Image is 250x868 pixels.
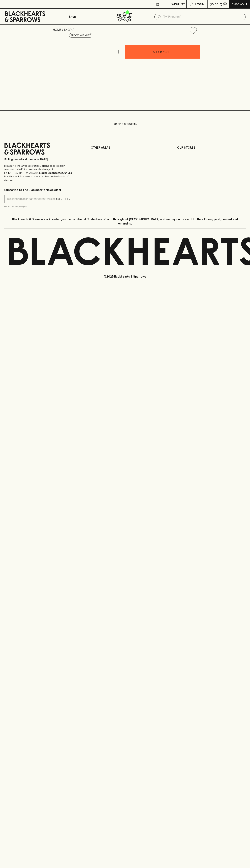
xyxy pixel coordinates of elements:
p: Login [195,2,204,6]
button: Shop [50,9,100,24]
strong: Liquor License #32064953 [39,171,72,174]
p: OTHER AREAS [91,145,159,150]
img: 37269.png [50,37,200,110]
p: Loading products... [4,122,246,126]
button: Add to wishlist [188,26,198,35]
p: ⠀ [50,2,53,6]
p: It is against the law to sell or supply alcohol to, or to obtain alcohol on behalf of a person un... [4,164,73,182]
input: e.g. jane@blackheartsandsparrows.com.au [7,196,55,202]
p: SUBSCRIBE [56,197,71,201]
p: Sibling owned and run since [DATE] [4,158,73,161]
p: $0.00 [210,2,218,6]
p: 0 [224,3,226,5]
p: OUR STORES [177,145,246,150]
p: Subscribe to The Blackhearts Newsletter [4,188,73,192]
p: Shop [69,14,76,19]
p: Checkout [231,2,247,6]
p: We will never spam you [4,205,73,208]
a: SHOP [64,28,72,31]
p: Blackhearts & Sparrows acknowledges the traditional Custodians of land throughout [GEOGRAPHIC_DAT... [7,217,243,226]
button: SUBSCRIBE [55,195,73,203]
p: ADD TO CART [153,50,172,54]
p: Wishlist [172,2,185,6]
a: HOME [53,28,61,31]
button: ADD TO CART [125,45,200,59]
button: Add to wishlist [69,33,92,38]
input: Try "Pinot noir" [163,14,243,20]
